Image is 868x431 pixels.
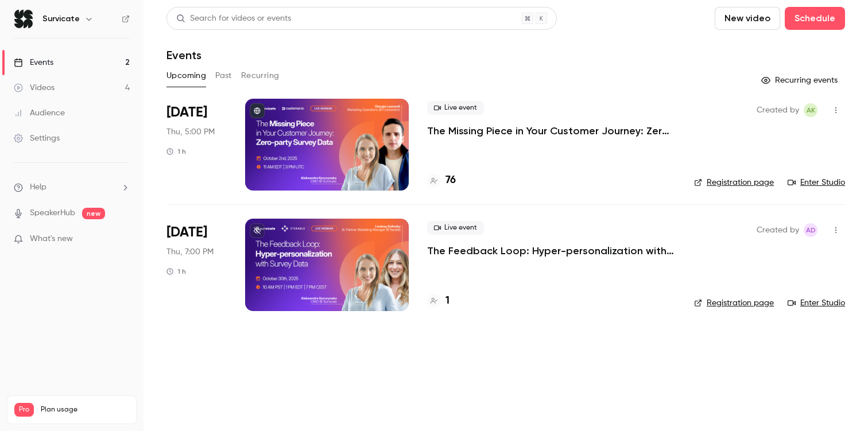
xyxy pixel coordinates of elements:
button: Upcoming [166,67,206,85]
button: Recurring [241,67,280,85]
div: Oct 2 Thu, 11:00 AM (America/New York) [166,99,227,191]
a: Registration page [694,177,774,188]
div: Events [14,57,53,68]
span: Pro [14,403,34,417]
button: Recurring events [756,71,845,90]
h4: 76 [445,173,456,188]
span: [DATE] [166,103,207,122]
a: Enter Studio [788,177,845,188]
button: Past [215,67,232,85]
div: Oct 30 Thu, 7:00 PM (Europe/Warsaw) [166,219,227,310]
div: Videos [14,82,55,94]
div: 1 h [166,267,186,276]
h4: 1 [445,293,449,309]
span: Plan usage [41,405,129,414]
a: SpeakerHub [30,207,75,219]
span: Thu, 5:00 PM [166,126,215,138]
span: Created by [757,223,799,237]
li: help-dropdown-opener [14,181,130,193]
img: Survicate [14,10,33,28]
span: Help [30,181,46,193]
span: What's new [30,233,73,245]
span: Thu, 7:00 PM [166,246,214,258]
h6: Survicate [42,13,80,25]
div: Audience [14,107,65,119]
span: new [82,208,105,219]
a: Registration page [694,297,774,309]
span: Live event [427,101,484,115]
a: Enter Studio [788,297,845,309]
div: Settings [14,133,60,144]
h1: Events [166,48,201,62]
span: Aleksandra Dworak [804,223,817,237]
button: Schedule [785,7,845,30]
a: The Missing Piece in Your Customer Journey: Zero-party Survey Data [427,124,676,138]
button: New video [715,7,780,30]
span: AD [806,223,816,237]
span: Created by [757,103,799,117]
a: The Feedback Loop: Hyper-personalization with Survey Data [427,244,676,258]
div: 1 h [166,147,186,156]
a: 1 [427,293,449,309]
div: Search for videos or events [176,13,291,25]
span: [DATE] [166,223,207,242]
span: Aleksandra Korczyńska [804,103,817,117]
span: Live event [427,221,484,235]
a: 76 [427,173,456,188]
span: AK [807,103,815,117]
